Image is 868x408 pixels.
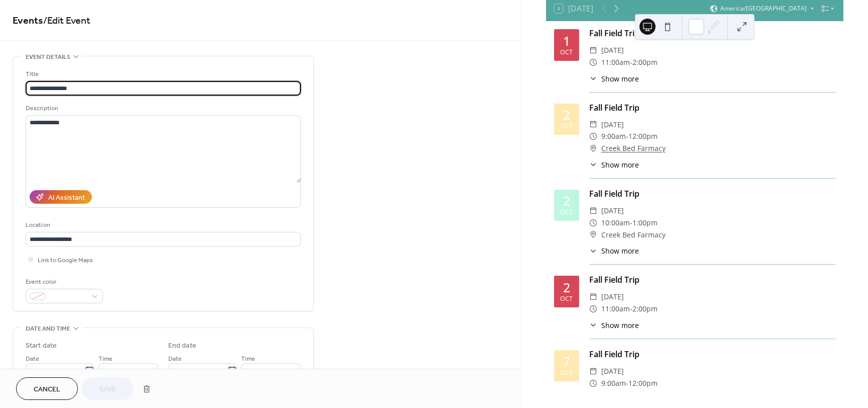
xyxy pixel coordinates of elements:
[30,190,92,204] button: AI Assistant
[589,205,597,217] div: ​
[589,229,597,241] div: ​
[589,365,597,377] div: ​
[241,354,255,364] span: Time
[589,130,597,142] div: ​
[589,159,639,170] button: ​Show more
[589,159,597,170] div: ​
[563,281,570,294] div: 2
[13,11,43,31] a: Events
[560,370,573,376] div: Oct
[632,56,658,68] span: 2:00pm
[601,291,624,303] span: [DATE]
[589,44,597,56] div: ​
[26,341,57,351] div: Start date
[26,52,70,62] span: Event details
[601,377,626,389] span: 9:00am
[630,56,632,68] span: -
[626,377,628,389] span: -
[563,355,570,368] div: 7
[720,6,807,12] span: America/[GEOGRAPHIC_DATA]
[628,130,658,142] span: 12:00pm
[628,377,658,389] span: 12:00pm
[601,320,639,331] span: Show more
[601,217,630,229] span: 10:00am
[601,246,639,256] span: Show more
[630,217,632,229] span: -
[589,303,597,315] div: ​
[589,348,835,360] div: Fall Field Trip
[589,56,597,68] div: ​
[26,220,299,230] div: Location
[168,341,196,351] div: End date
[589,73,597,84] div: ​
[601,205,624,217] span: [DATE]
[601,389,666,401] a: Creek Bed Farmacy
[589,73,639,84] button: ​Show more
[16,377,78,400] button: Cancel
[26,69,299,79] div: Title
[632,217,658,229] span: 1:00pm
[589,246,597,256] div: ​
[601,303,630,315] span: 11:00am
[563,109,570,121] div: 2
[626,130,628,142] span: -
[589,291,597,303] div: ​
[589,246,639,256] button: ​Show more
[563,195,570,207] div: 2
[43,11,90,31] span: / Edit Event
[589,27,835,39] div: Fall Field Trip
[26,323,70,334] span: Date and time
[601,130,626,142] span: 9:00am
[98,354,113,364] span: Time
[589,274,835,286] div: Fall Field Trip
[630,303,632,315] span: -
[589,119,597,131] div: ​
[601,44,624,56] span: [DATE]
[560,49,573,56] div: Oct
[560,296,573,302] div: Oct
[601,229,666,241] span: Creek Bed Farmacy
[560,209,573,216] div: Oct
[589,320,597,331] div: ​
[168,354,182,364] span: Date
[589,320,639,331] button: ​Show more
[589,377,597,389] div: ​
[38,255,93,266] span: Link to Google Maps
[632,303,658,315] span: 2:00pm
[48,193,85,203] div: AI Assistant
[563,35,570,47] div: 1
[560,123,573,130] div: Oct
[589,217,597,229] div: ​
[589,102,835,114] div: Fall Field Trip
[601,73,639,84] span: Show more
[26,354,39,364] span: Date
[601,119,624,131] span: [DATE]
[26,103,299,114] div: Description
[34,384,60,395] span: Cancel
[601,159,639,170] span: Show more
[26,277,101,287] div: Event color
[589,188,835,200] div: Fall Field Trip
[601,142,666,154] a: Creek Bed Farmacy
[601,56,630,68] span: 11:00am
[601,365,624,377] span: [DATE]
[589,142,597,154] div: ​
[589,389,597,401] div: ​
